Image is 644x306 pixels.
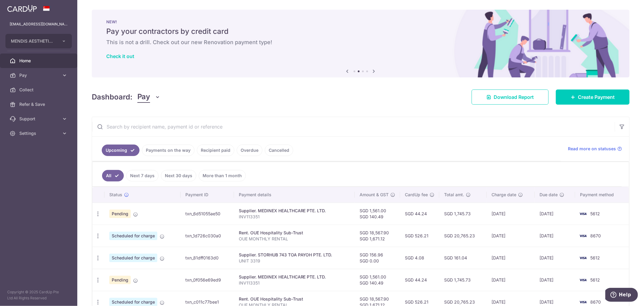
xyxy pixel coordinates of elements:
button: Pay [137,91,161,103]
a: Upcoming [102,145,139,156]
span: 8670 [590,299,601,304]
span: 5612 [590,277,600,282]
a: Create Payment [556,90,630,105]
td: SGD 526.21 [400,225,439,247]
img: Bank Card [577,232,589,239]
a: Recipient paid [197,145,234,156]
span: Amount & GST [360,192,389,198]
a: More than 1 month [199,170,246,181]
p: INV113351 [239,214,350,220]
p: INV113351 [239,280,350,286]
span: Collect [19,87,59,93]
th: Payment details [234,187,355,203]
div: Supplier. MEDINEX HEALTHCARE PTE. LTD. [239,274,350,280]
span: Create Payment [578,93,615,101]
td: [DATE] [487,269,535,291]
a: Payments on the way [142,145,194,156]
span: Due date [540,192,558,198]
span: 5612 [590,211,600,216]
img: Bank Card [577,298,589,306]
td: SGD 20,765.23 [439,225,487,247]
span: Read more on statuses [568,146,616,152]
span: Support [19,116,59,122]
div: Rent. OUE Hospitality Sub-Trust [239,296,350,302]
td: [DATE] [487,247,535,269]
td: txn_0f056e69ed9 [181,269,234,291]
td: [DATE] [487,225,535,247]
h4: Dashboard: [92,92,133,103]
input: Search by recipient name, payment id or reference [92,117,615,136]
button: MENDIS AESTHETICS PTE. LTD. [5,34,72,48]
a: Download Report [472,90,549,105]
span: 8670 [590,233,601,238]
span: Pay [19,72,59,78]
span: Home [19,58,59,64]
a: All [102,170,124,181]
td: txn_1d726c030a0 [181,225,234,247]
div: Supplier. STORHUB 743 TOA PAYOH PTE. LTD. [239,252,350,258]
span: Scheduled for charge [109,254,157,262]
span: Charge date [492,192,516,198]
td: SGD 44.24 [400,203,439,225]
span: Pending [109,276,131,284]
a: Overdue [237,145,262,156]
td: txn_81dff0163d0 [181,247,234,269]
p: NEW! [106,19,615,24]
p: OUE MONTHLY RENTAL [239,236,350,242]
td: [DATE] [535,247,575,269]
div: Supplier. MEDINEX HEALTHCARE PTE. LTD. [239,208,350,214]
td: SGD 18,567.90 SGD 1,671.12 [355,225,400,247]
td: SGD 1,745.73 [439,269,487,291]
p: UNIT 3319 [239,258,350,264]
td: SGD 1,745.73 [439,203,487,225]
span: Download Report [494,93,534,101]
a: Cancelled [265,145,293,156]
span: 5612 [590,255,600,260]
span: Pay [137,91,150,103]
td: [DATE] [487,203,535,225]
td: [DATE] [535,203,575,225]
span: Refer & Save [19,101,59,107]
td: SGD 156.96 SGD 0.00 [355,247,400,269]
td: [DATE] [535,225,575,247]
span: Scheduled for charge [109,232,157,240]
img: Renovation banner [92,10,630,77]
span: Total amt. [444,192,464,198]
span: MENDIS AESTHETICS PTE. LTD. [11,38,56,44]
img: Bank Card [577,210,589,217]
span: Pending [109,210,131,218]
td: SGD 44.24 [400,269,439,291]
td: SGD 4.08 [400,247,439,269]
span: Status [109,192,122,198]
img: Bank Card [577,276,589,284]
span: CardUp fee [405,192,428,198]
td: [DATE] [535,269,575,291]
td: txn_6d51055ae50 [181,203,234,225]
iframe: Opens a widget where you can find more information [605,288,638,303]
th: Payment method [575,187,629,203]
a: Check it out [106,53,134,59]
div: Rent. OUE Hospitality Sub-Trust [239,230,350,236]
img: Bank Card [577,254,589,262]
span: Settings [19,130,59,136]
a: Next 7 days [126,170,159,181]
a: Next 30 days [161,170,196,181]
h6: This is not a drill. Check out our new Renovation payment type! [106,39,615,46]
td: SGD 1,561.00 SGD 140.49 [355,269,400,291]
h5: Pay your contractors by credit card [106,27,615,36]
th: Payment ID [181,187,234,203]
td: SGD 1,561.00 SGD 140.49 [355,203,400,225]
p: [EMAIL_ADDRESS][DOMAIN_NAME] [10,21,68,27]
img: CardUp [7,5,37,12]
a: Read more on statuses [568,146,622,152]
td: SGD 161.04 [439,247,487,269]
